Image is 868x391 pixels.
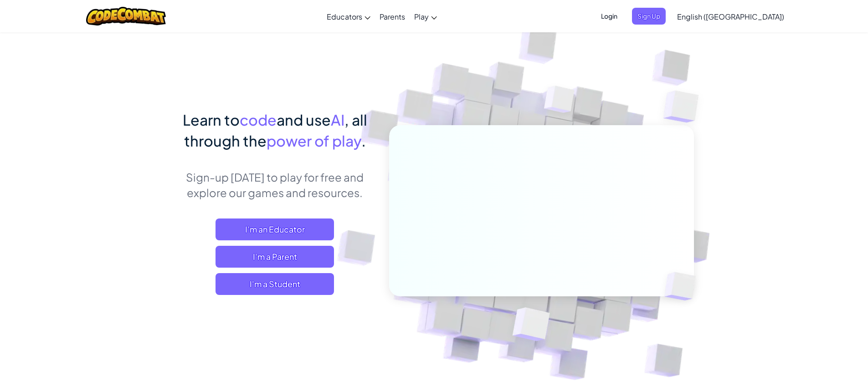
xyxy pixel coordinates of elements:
[183,111,240,129] span: Learn to
[375,4,410,29] a: Parents
[414,12,429,21] span: Play
[649,253,717,320] img: Overlap cubes
[322,4,375,29] a: Educators
[596,8,623,25] button: Login
[216,246,334,268] a: I'm a Parent
[216,218,334,240] a: I'm an Educator
[527,68,592,136] img: Overlap cubes
[645,68,724,145] img: Overlap cubes
[632,8,666,25] button: Sign Up
[677,12,784,21] span: English ([GEOGRAPHIC_DATA])
[490,288,571,364] img: Overlap cubes
[86,7,166,25] img: CodeCombat logo
[327,12,362,21] span: Educators
[216,273,334,295] button: I'm a Student
[175,169,375,200] p: Sign-up [DATE] to play for free and explore our games and resources.
[277,111,331,129] span: and use
[240,111,277,129] span: code
[267,132,361,150] span: power of play
[331,111,344,129] span: AI
[410,4,442,29] a: Play
[361,132,366,150] span: .
[673,4,789,29] a: English ([GEOGRAPHIC_DATA])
